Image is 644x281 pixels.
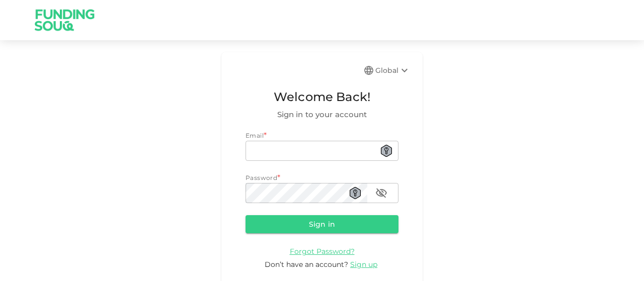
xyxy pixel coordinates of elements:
input: email [246,141,398,161]
span: Don’t have an account? [265,260,348,269]
input: password [246,183,367,203]
span: Sign up [350,260,377,269]
span: Sign in to your account [246,109,398,121]
button: Sign in [246,215,398,233]
span: Password [246,174,277,181]
span: Email [246,132,264,139]
div: Global [375,64,411,76]
span: Welcome Back! [246,87,398,107]
a: Forgot Password? [290,246,355,256]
